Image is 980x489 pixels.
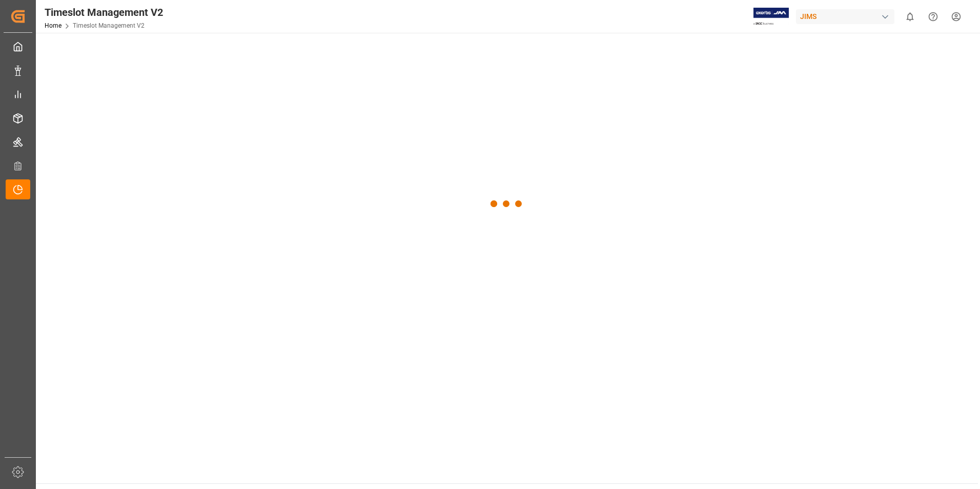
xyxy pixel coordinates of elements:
[899,5,922,28] button: show 0 new notifications
[796,9,894,24] div: JIMS
[796,7,899,26] button: JIMS
[922,5,945,28] button: Help Center
[753,8,789,26] img: Exertis%20JAM%20-%20Email%20Logo.jpg_1722504956.jpg
[45,22,62,29] a: Home
[45,5,163,20] div: Timeslot Management V2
